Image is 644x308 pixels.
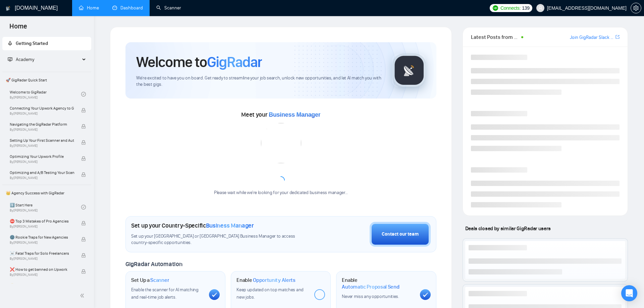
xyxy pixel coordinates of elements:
span: Automatic Proposal Send [342,284,399,290]
span: By [PERSON_NAME] [10,128,74,132]
span: By [PERSON_NAME] [10,160,74,164]
span: double-left [80,292,87,299]
span: Connecting Your Upwork Agency to GigRadar [10,105,74,112]
div: Contact our team [382,231,419,238]
span: GigRadar [207,53,262,71]
h1: Enable [236,277,296,284]
span: By [PERSON_NAME] [10,273,74,277]
span: By [PERSON_NAME] [10,225,74,229]
span: lock [81,253,86,258]
span: Setting Up Your First Scanner and Auto-Bidder [10,137,74,144]
span: Academy [16,57,34,62]
span: 139 [522,4,529,12]
a: Join GigRadar Slack Community [570,34,614,41]
span: Deals closed by similar GigRadar users [463,223,553,234]
span: lock [81,269,86,274]
span: By [PERSON_NAME] [10,176,74,180]
a: dashboardDashboard [112,5,143,11]
span: check-circle [81,92,86,97]
span: Business Manager [269,111,320,118]
img: logo [6,3,10,14]
span: Enable the scanner for AI matching and real-time job alerts. [131,287,199,300]
span: By [PERSON_NAME] [10,112,74,116]
img: upwork-logo.png [493,5,498,11]
span: Business Manager [206,222,254,229]
span: Optimizing Your Upwork Profile [10,153,74,160]
button: setting [631,3,641,13]
h1: Set up your Country-Specific [131,222,254,229]
span: 🌚 Rookie Traps for New Agencies [10,234,74,241]
h1: Welcome to [136,53,262,71]
span: GigRadar Automation [125,260,182,268]
a: setting [631,5,641,11]
span: rocket [8,41,12,46]
span: Set up your [GEOGRAPHIC_DATA] or [GEOGRAPHIC_DATA] Business Manager to access country-specific op... [131,233,311,246]
div: Please wait while we're looking for your dedicated business manager... [210,190,352,196]
span: lock [81,108,86,113]
span: lock [81,140,86,145]
span: ☠️ Fatal Traps for Solo Freelancers [10,250,74,257]
img: error [261,123,301,163]
span: lock [81,124,86,129]
span: Home [4,21,33,36]
span: By [PERSON_NAME] [10,144,74,148]
span: Connects: [500,4,521,12]
span: 😭 Account blocked: what to do? [10,282,74,289]
a: export [615,34,620,40]
span: Getting Started [16,41,48,46]
span: lock [81,221,86,226]
span: ⛔ Top 3 Mistakes of Pro Agencies [10,218,74,225]
span: setting [631,5,641,11]
span: loading [277,176,285,184]
span: lock [81,172,86,177]
li: Getting Started [2,37,91,50]
span: 🚀 GigRadar Quick Start [3,73,91,87]
a: Welcome to GigRadarBy[PERSON_NAME] [10,87,81,102]
span: 👑 Agency Success with GigRadar [3,186,91,200]
div: Open Intercom Messenger [621,285,637,301]
span: We're excited to have you on board. Get ready to streamline your job search, unlock new opportuni... [136,75,381,88]
span: Keep updated on top matches and new jobs. [236,287,304,300]
button: Contact our team [370,222,431,247]
a: searchScanner [156,5,181,11]
span: Opportunity Alerts [253,277,296,284]
a: 1️⃣ Start HereBy[PERSON_NAME] [10,200,81,214]
span: By [PERSON_NAME] [10,241,74,245]
a: homeHome [79,5,99,11]
span: ❌ How to get banned on Upwork [10,266,74,273]
h1: Set Up a [131,277,169,284]
span: user [538,6,543,10]
span: Latest Posts from the GigRadar Community [471,33,520,41]
span: Optimizing and A/B Testing Your Scanner for Better Results [10,169,74,176]
span: lock [81,156,86,161]
span: check-circle [81,205,86,209]
span: Academy [8,57,34,62]
span: By [PERSON_NAME] [10,257,74,261]
span: Scanner [150,277,169,284]
span: Never miss any opportunities. [342,294,399,299]
span: Meet your [241,111,320,118]
img: gigradar-logo.png [392,54,426,87]
span: lock [81,237,86,242]
h1: Enable [342,277,414,290]
span: Navigating the GigRadar Platform [10,121,74,128]
span: fund-projection-screen [8,57,12,62]
span: export [615,34,620,40]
